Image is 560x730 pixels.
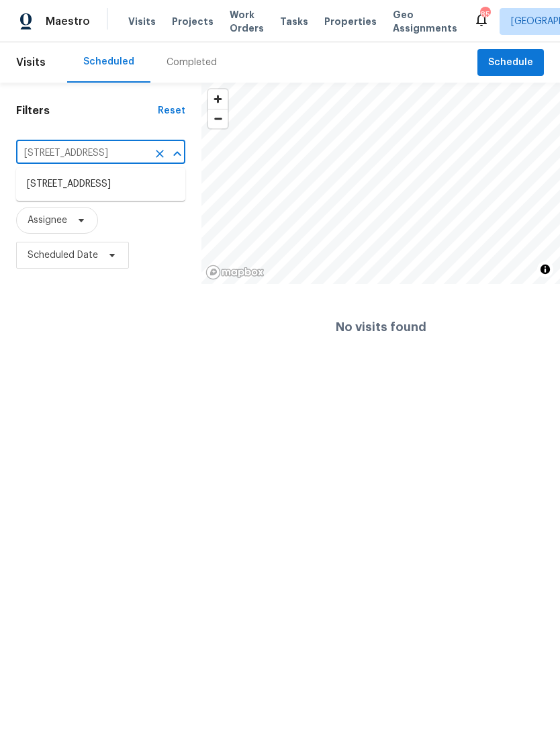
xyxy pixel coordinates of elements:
span: Schedule [488,54,533,71]
input: Search for an address... [16,143,148,164]
button: Clear [150,144,169,163]
span: Toggle attribution [541,262,549,277]
span: Zoom out [208,109,228,128]
div: 85 [480,8,489,21]
a: Mapbox homepage [205,265,265,280]
span: Assignee [28,214,67,227]
button: Zoom out [208,109,228,128]
span: Visits [16,48,46,77]
span: Geo Assignments [393,8,457,35]
button: Zoom in [208,89,228,109]
div: Reset [158,104,185,118]
h4: No visits found [336,320,426,334]
span: Visits [128,15,156,28]
h1: Filters [16,104,158,118]
li: [STREET_ADDRESS] [16,173,185,195]
span: Projects [172,15,214,28]
button: Close [168,144,187,163]
button: Toggle attribution [537,261,553,277]
div: Scheduled [83,55,134,69]
div: Completed [167,56,217,69]
span: Properties [324,15,377,28]
span: Maestro [46,15,90,28]
span: Tasks [280,17,308,26]
button: Schedule [477,49,544,77]
span: Work Orders [230,8,264,35]
span: Scheduled Date [28,248,98,262]
canvas: Map [201,83,560,284]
